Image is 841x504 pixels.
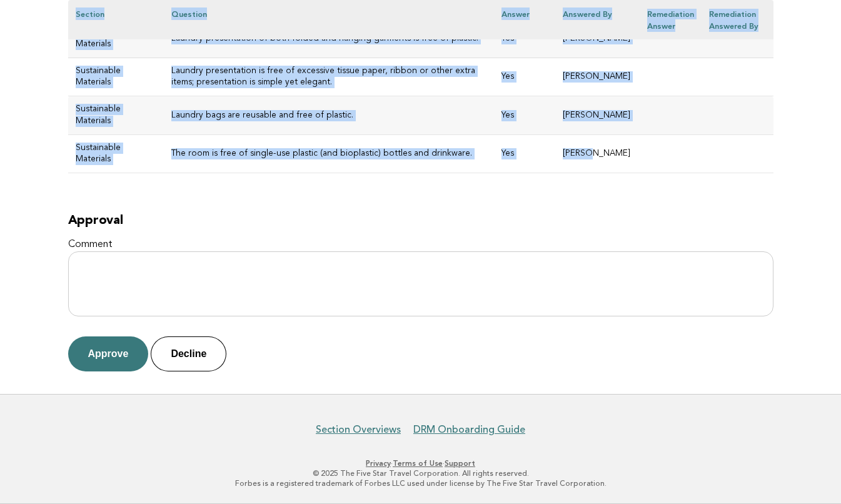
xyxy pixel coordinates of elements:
td: Yes [494,134,555,173]
td: Sustainable Materials [68,134,164,173]
a: Support [445,459,475,468]
td: Yes [494,58,555,96]
a: Terms of Use [393,459,443,468]
h3: The room is free of single-use plastic (and bioplastic) bottles and drinkware. [171,148,486,159]
button: Decline [151,336,226,371]
td: [PERSON_NAME] [555,96,640,134]
button: Approve [68,336,149,371]
h3: Laundry presentation is free of excessive tissue paper, ribbon or other extra items; presentation... [171,66,486,88]
p: · · [38,458,803,468]
label: Comment [68,238,773,251]
td: [PERSON_NAME] [555,134,640,173]
a: Privacy [366,459,391,468]
a: Section Overviews [316,423,401,436]
h3: Laundry bags are reusable and free of plastic. [171,110,486,121]
a: DRM Onboarding Guide [413,423,525,436]
td: Sustainable Materials [68,96,164,134]
p: © 2025 The Five Star Travel Corporation. All rights reserved. [38,468,803,478]
h2: Approval [68,213,773,228]
td: Yes [494,96,555,134]
p: Forbes is a registered trademark of Forbes LLC used under license by The Five Star Travel Corpora... [38,478,803,488]
td: [PERSON_NAME] [555,58,640,96]
td: Sustainable Materials [68,58,164,96]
